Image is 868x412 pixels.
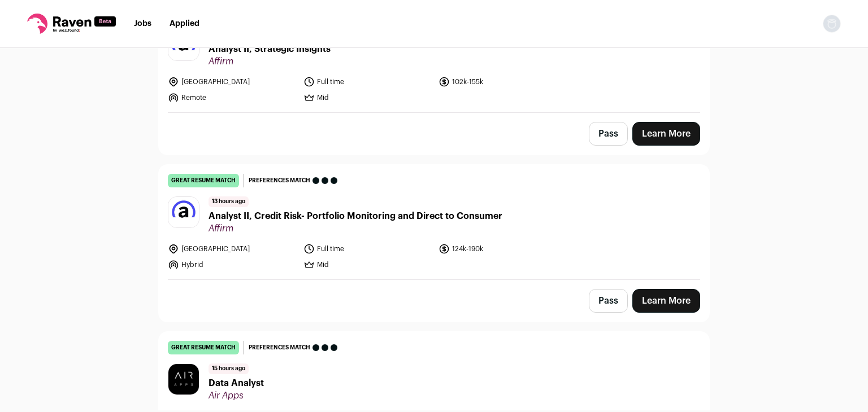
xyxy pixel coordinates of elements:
[134,20,151,28] a: Jobs
[249,342,310,353] span: Preferences match
[303,92,432,103] li: Mid
[168,76,297,87] li: [GEOGRAPHIC_DATA]
[303,76,432,87] li: Full time
[168,259,297,270] li: Hybrid
[303,243,432,255] li: Full time
[589,122,628,146] button: Pass
[632,289,700,313] a: Learn More
[168,364,199,395] img: 0cff6a1e6f205d53be642c253ea0e639800ffeaa546c6df7dce20ae984fad863.jpg
[249,175,310,186] span: Preferences match
[159,165,709,279] a: great resume match Preferences match 13 hours ago Analyst II, Credit Risk- Portfolio Monitoring a...
[439,243,567,255] li: 124k-190k
[168,197,199,227] img: b8aebdd1f910e78187220eb90cc21d50074b3a99d53b240b52f0c4a299e1e609.jpg
[209,42,331,56] span: Analyst II, Strategic Insights
[170,20,199,28] a: Applied
[303,259,432,270] li: Mid
[168,92,297,103] li: Remote
[209,223,502,234] span: Affirm
[823,15,841,33] button: Open dropdown
[168,341,239,354] div: great resume match
[439,76,567,87] li: 102k-155k
[209,209,502,223] span: Analyst II, Credit Risk- Portfolio Monitoring and Direct to Consumer
[209,390,264,401] span: Air Apps
[209,363,249,374] span: 15 hours ago
[823,15,841,33] img: nopic.png
[168,174,239,187] div: great resume match
[632,122,700,146] a: Learn More
[589,289,628,313] button: Pass
[209,376,264,390] span: Data Analyst
[168,243,297,255] li: [GEOGRAPHIC_DATA]
[209,56,331,67] span: Affirm
[209,196,249,207] span: 13 hours ago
